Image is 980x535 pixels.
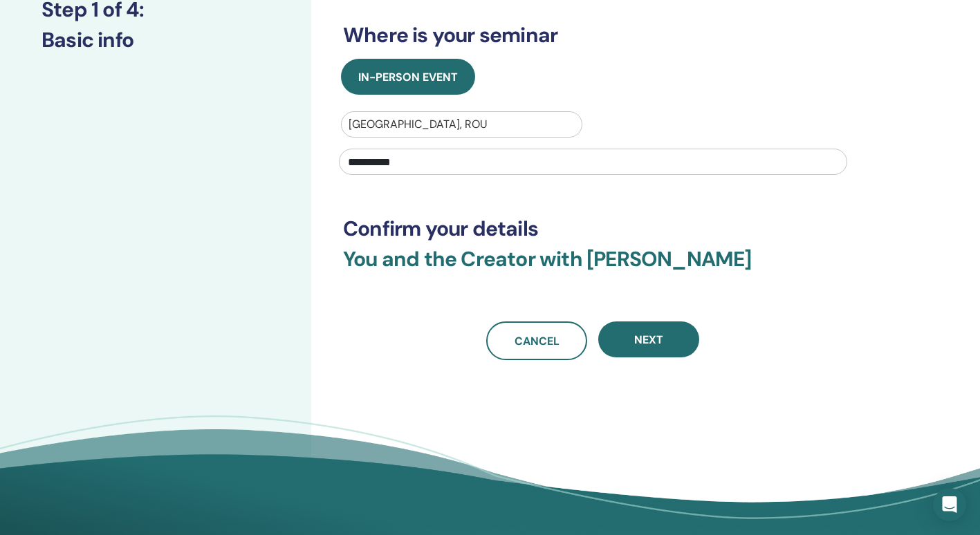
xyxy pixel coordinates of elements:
span: In-Person Event [358,70,458,84]
h3: You and the Creator with [PERSON_NAME] [343,247,843,288]
button: In-Person Event [341,59,475,95]
div: Open Intercom Messenger [933,488,966,521]
h3: Where is your seminar [343,23,843,48]
h3: Basic info [41,28,270,53]
a: Cancel [486,321,587,360]
span: Next [634,332,663,347]
h3: Confirm your details [343,216,843,241]
span: Cancel [515,334,560,348]
button: Next [598,321,699,357]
